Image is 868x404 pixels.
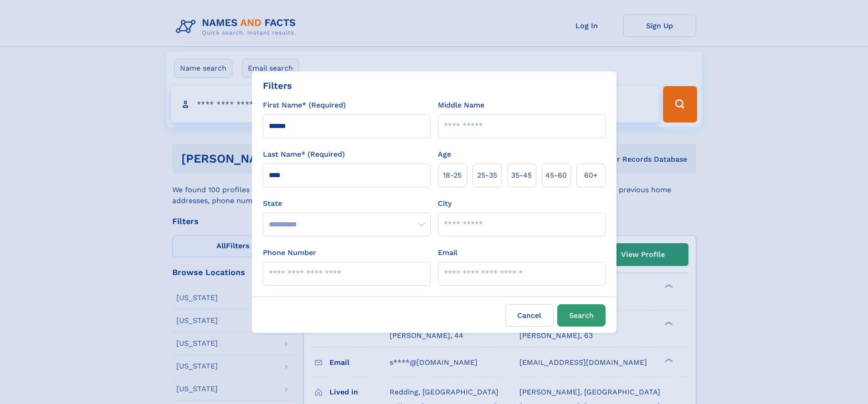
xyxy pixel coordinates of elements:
[438,247,457,258] label: Email
[443,170,462,181] span: 18‑25
[545,170,567,181] span: 45‑60
[505,304,554,327] label: Cancel
[438,149,451,160] label: Age
[263,100,346,111] label: First Name* (Required)
[584,170,598,181] span: 60+
[511,170,532,181] span: 35‑45
[557,304,606,327] button: Search
[263,79,292,92] div: Filters
[263,149,345,160] label: Last Name* (Required)
[263,198,431,209] label: State
[477,170,497,181] span: 25‑35
[263,247,316,258] label: Phone Number
[438,198,452,209] label: City
[438,100,484,111] label: Middle Name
